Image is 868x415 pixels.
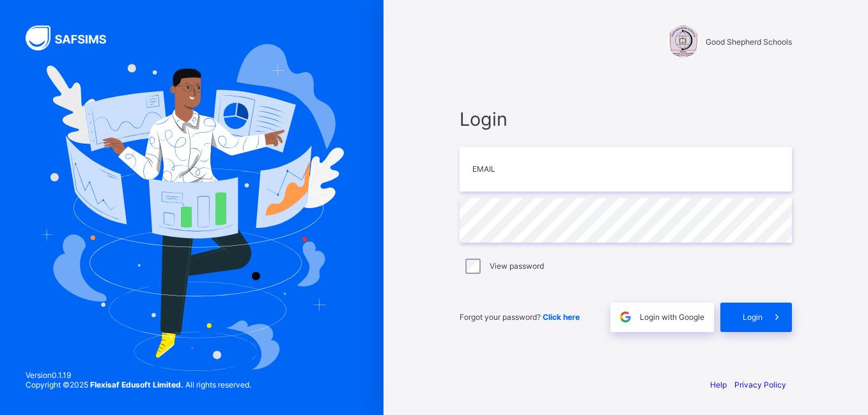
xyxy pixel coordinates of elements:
a: Help [710,380,727,389]
img: google.396cfc9801f0270233282035f929180a.svg [618,310,633,324]
img: Hero Image [40,44,344,371]
span: Login with Google [640,312,704,322]
label: View password [490,261,544,271]
span: Version 0.1.19 [26,370,251,380]
a: Privacy Policy [734,380,786,389]
img: SAFSIMS Logo [26,26,121,50]
span: Copyright © 2025 All rights reserved. [26,380,251,389]
span: Login [743,312,763,322]
span: Good Shepherd Schools [706,37,792,47]
a: Click here [543,312,580,322]
span: Login [460,108,792,130]
strong: Flexisaf Edusoft Limited. [90,380,183,389]
span: Forgot your password? [460,312,580,322]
